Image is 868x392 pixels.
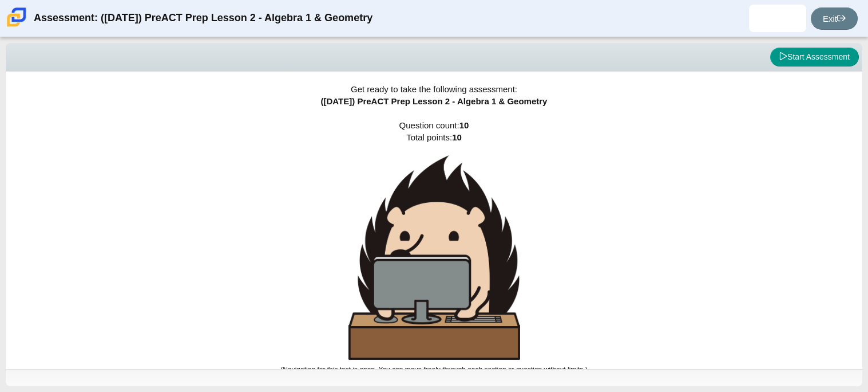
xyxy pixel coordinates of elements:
[770,48,859,67] button: Start Assessment
[351,84,517,94] span: Get ready to take the following assessment:
[321,96,548,106] span: ([DATE]) PreACT Prep Lesson 2 - Algebra 1 & Geometry
[280,366,587,374] small: (Navigation for this test is open. You can move freely through each section or question without l...
[5,21,29,31] a: Carmen School of Science & Technology
[34,5,372,32] div: Assessment: ([DATE]) PreACT Prep Lesson 2 - Algebra 1 & Geometry
[5,5,29,29] img: Carmen School of Science & Technology
[280,120,587,374] span: Question count: Total points:
[768,9,787,28] img: jesus.valdivia.RhEVbf
[459,120,469,130] b: 10
[452,132,462,142] b: 10
[811,7,858,30] a: Exit
[348,155,520,360] img: hedgehog-behind-computer-large.png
